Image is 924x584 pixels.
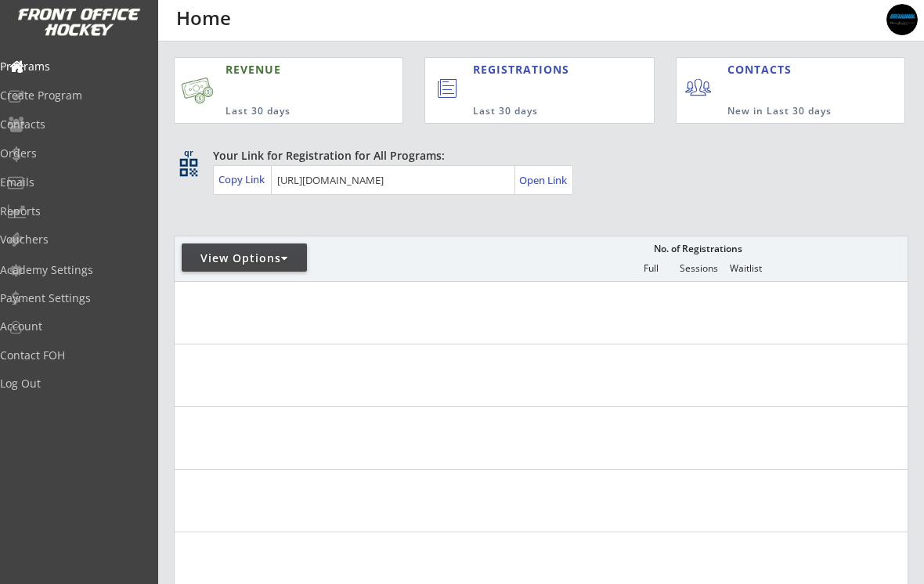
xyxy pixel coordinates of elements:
[473,62,590,78] div: REGISTRATIONS
[179,148,197,158] div: qr
[519,169,568,191] a: Open Link
[226,105,338,118] div: Last 30 days
[213,148,860,164] div: Your Link for Registration for All Programs:
[218,172,268,186] div: Copy Link
[727,62,799,78] div: CONTACTS
[727,105,832,118] div: New in Last 30 days
[182,251,307,266] div: View Options
[519,174,568,187] div: Open Link
[473,105,589,118] div: Last 30 days
[627,263,674,274] div: Full
[649,243,746,254] div: No. of Registrations
[177,156,200,179] button: qr_code
[722,263,769,274] div: Waitlist
[675,263,722,274] div: Sessions
[226,62,338,78] div: REVENUE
